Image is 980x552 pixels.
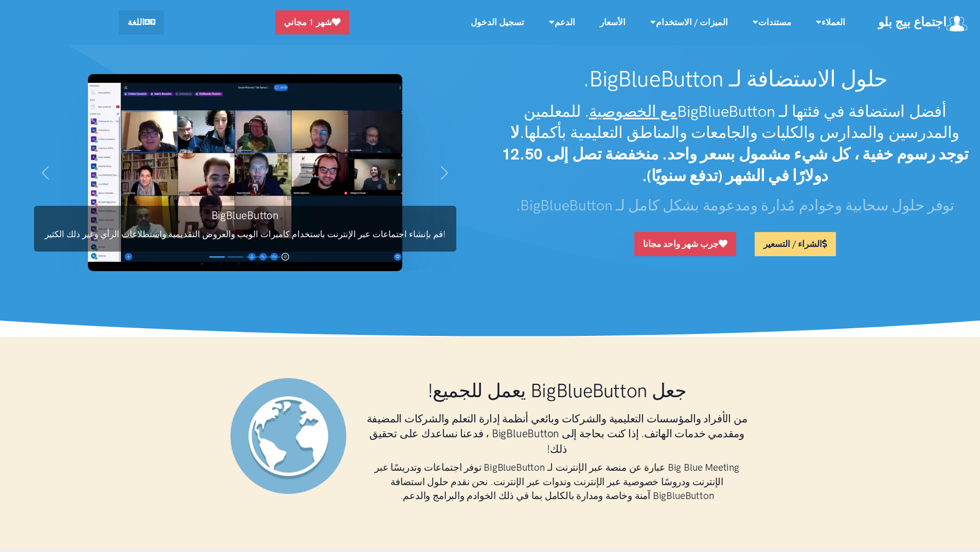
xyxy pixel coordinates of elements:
[740,11,804,33] a: مستندات
[367,460,747,503] h4: Big Blue Meeting عبارة عن منصة عبر الإنترنت لـ BigBlueButton توفر اجتماعات وتدريسًا عبر الإنترنت ...
[458,11,537,33] a: تسجيل الدخول
[755,232,836,256] a: الشراء / التسعير
[501,101,970,187] h2: أفضل استضافة في فئتها لـ BigBlueButton . للمعلمين والمدرسين والمدارس والكليات والجامعات والمناطق ...
[537,11,587,33] a: الدعم
[587,11,638,33] a: الأسعار
[34,208,456,223] h3: BigBlueButton
[804,11,858,33] a: العملاء
[34,227,456,241] p: قم بإنشاء اجتماعات عبر الإنترنت باستخدام كاميرات الويب والعروض التقديمية واستطلاعات الرأي وغير ذل...
[638,11,740,33] a: الميزات / الاستخدام
[502,123,969,185] strong: لا توجد رسوم خفية ، كل شيء مشمول بسعر واحد. منخفضة تصل إلى 12.50 دولارًا في الشهر (تدفع سنويًا).
[501,66,970,93] h1: حلول الاستضافة لـ BigBlueButton.
[634,232,736,256] a: جرب شهر واحد مجانا
[878,11,970,33] a: اجتماع بيج بلو
[88,74,402,271] img: لقطة شاشة BigBlueButton
[501,195,970,216] h3: توفر حلول سحابية وخوادم مُدارة ومدعومة بشكل كامل لـ BigBlueButton.
[275,10,349,34] a: شهر 1 مجاني
[589,102,678,121] u: مع الخصوصية
[367,378,747,403] h1: جعل BigBlueButton يعمل للجميع!
[947,16,967,31] img: شعار
[119,10,164,34] a: اللغة
[367,411,747,456] h3: من الأفراد والمؤسسات التعليمية والشركات وبائعي أنظمة إدارة التعلم والشركات المضيفة ومقدمي خدمات ا...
